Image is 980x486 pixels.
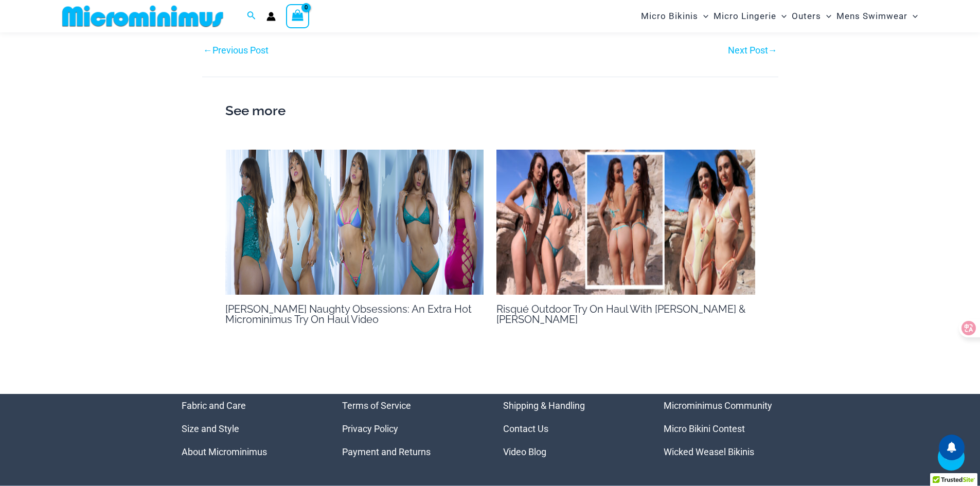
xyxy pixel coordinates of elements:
a: Fabric and Care [182,400,246,411]
a: Risqué Outdoor Try On Haul With [PERSON_NAME] & [PERSON_NAME] [496,303,745,326]
span: Menu Toggle [821,3,831,29]
nav: Menu [182,394,317,463]
a: Microminimus Community [664,400,772,411]
nav: Site Navigation [637,2,922,31]
a: Next Post→ [728,46,777,55]
img: MM SHOP LOGO FLAT [58,5,227,28]
a: View Shopping Cart, empty [286,4,310,28]
a: Payment and Returns [342,446,431,457]
nav: Menu [664,394,799,463]
a: Micro BikinisMenu ToggleMenu Toggle [638,3,711,29]
aside: Footer Widget 2 [342,394,477,463]
span: Micro Lingerie [714,3,776,29]
aside: Footer Widget 1 [182,394,317,463]
aside: Footer Widget 4 [664,394,799,463]
a: Mens SwimwearMenu ToggleMenu Toggle [834,3,920,29]
nav: Menu [503,394,638,463]
span: Menu Toggle [698,3,708,29]
a: Shipping & Handling [503,400,585,411]
a: Wicked Weasel Bikinis [664,446,754,457]
span: ← [203,45,212,56]
nav: Post navigation [202,24,778,58]
aside: Footer Widget 3 [503,394,638,463]
span: Outers [792,3,821,29]
a: Contact Us [503,423,548,434]
a: Account icon link [266,12,276,21]
span: Menu Toggle [776,3,787,29]
a: Micro Bikini Contest [664,423,745,434]
a: Search icon link [247,10,256,23]
a: Video Blog [503,446,546,457]
span: Menu Toggle [907,3,918,29]
a: About Microminimus [182,446,267,457]
a: Privacy Policy [342,423,398,434]
h2: See more [225,100,755,122]
img: TOH Kristy Zoe 01 [496,150,755,295]
img: 2000 x 700 TOH Scarlet [225,150,484,295]
a: Terms of Service [342,400,411,411]
a: Micro LingerieMenu ToggleMenu Toggle [711,3,789,29]
a: Size and Style [182,423,239,434]
a: OutersMenu ToggleMenu Toggle [789,3,834,29]
span: → [768,45,777,56]
nav: Menu [342,394,477,463]
span: Micro Bikinis [641,3,698,29]
a: [PERSON_NAME] Naughty Obsessions: An Extra Hot Microminimus Try On Haul Video [225,303,472,326]
a: ←Previous Post [203,46,269,55]
span: Mens Swimwear [836,3,907,29]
